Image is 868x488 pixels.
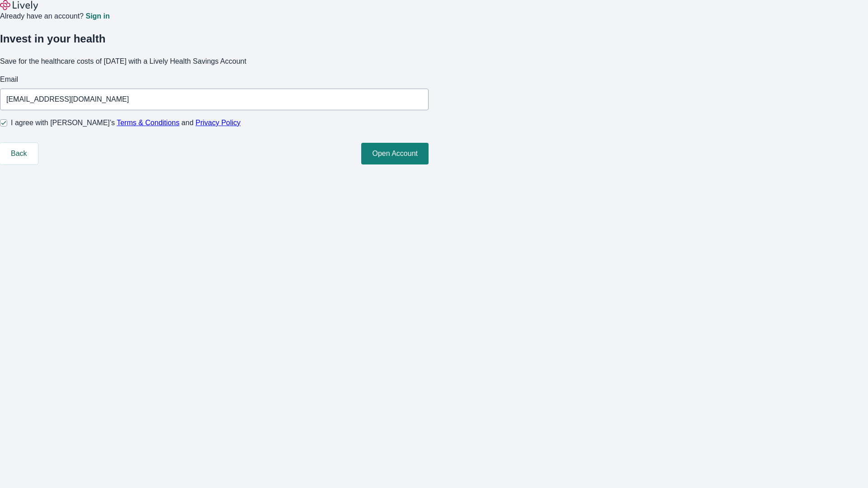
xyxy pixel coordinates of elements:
button: Open Account [361,143,429,164]
a: Privacy Policy [196,119,241,127]
a: Terms & Conditions [117,119,179,127]
a: Sign in [85,13,109,20]
span: I agree with [PERSON_NAME]’s and [11,117,241,128]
